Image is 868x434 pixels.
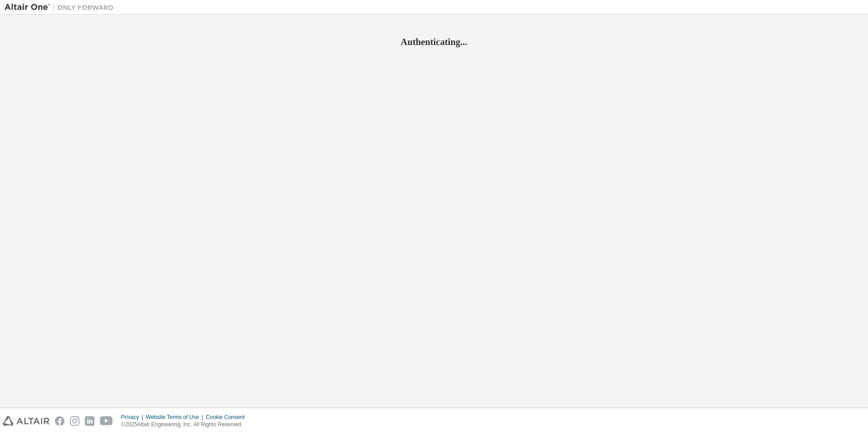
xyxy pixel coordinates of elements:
[121,414,146,421] div: Privacy
[85,416,94,426] img: linkedin.svg
[55,416,64,426] img: facebook.svg
[3,416,49,426] img: altair_logo.svg
[5,36,863,48] h2: Authenticating...
[146,414,206,421] div: Website Terms of Use
[121,421,250,429] p: © 2025 Altair Engineering, Inc. All Rights Reserved.
[100,416,113,426] img: youtube.svg
[5,3,118,12] img: Altair One
[70,416,79,426] img: instagram.svg
[206,414,250,421] div: Cookie Consent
